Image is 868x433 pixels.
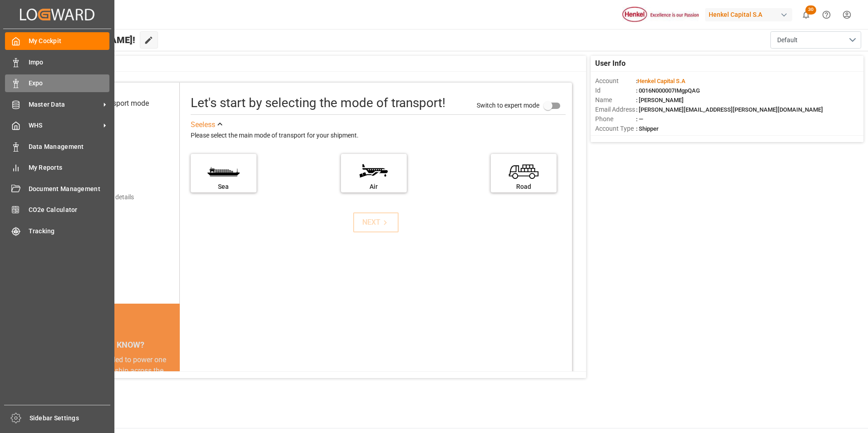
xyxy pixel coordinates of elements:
div: Let's start by selecting the mode of transport! [191,93,445,113]
span: Master Data [29,100,100,109]
div: Road [495,182,552,192]
a: Expo [5,74,109,92]
a: CO2e Calculator [5,201,109,219]
span: Account Type [595,124,636,133]
span: Hello [PERSON_NAME]! [38,31,135,49]
span: Document Management [29,184,110,194]
a: Tracking [5,222,109,240]
span: : [PERSON_NAME] [636,97,684,103]
img: Henkel%20logo.jpg_1689854090.jpg [622,7,699,23]
span: My Cockpit [29,36,110,46]
div: Add shipping details [77,192,134,202]
div: Air [345,182,402,192]
span: Impo [29,58,110,67]
div: Henkel Capital S.A [705,8,792,21]
span: 30 [805,5,816,15]
a: My Cockpit [5,32,109,50]
div: Sea [195,182,252,192]
a: My Reports [5,159,109,177]
span: Henkel Capital S.A [637,78,686,84]
span: Email Address [595,105,636,114]
span: User Info [595,58,626,69]
div: Please select the main mode of transport for your shipment. [191,130,566,141]
span: : — [636,116,643,123]
span: CO2e Calculator [29,205,110,215]
span: Sidebar Settings [30,413,111,423]
button: Help Center [816,5,837,25]
button: Henkel Capital S.A [705,6,796,23]
span: : 0016N000007IMgpQAG [636,87,700,94]
span: Account [595,76,636,86]
button: NEXT [353,212,399,232]
div: NEXT [362,217,390,228]
a: Impo [5,53,109,71]
button: show 30 new notifications [796,5,816,25]
span: : [PERSON_NAME][EMAIL_ADDRESS][PERSON_NAME][DOMAIN_NAME] [636,106,823,113]
span: Data Management [29,142,110,152]
span: : [636,78,686,84]
span: Switch to expert mode [477,101,539,108]
span: Default [777,35,798,45]
a: Document Management [5,180,109,197]
span: Tracking [29,226,110,236]
button: open menu [770,31,861,49]
span: Phone [595,114,636,124]
span: Expo [29,79,110,88]
span: : Shipper [636,125,659,132]
span: Id [595,86,636,95]
button: next slide / item [167,354,180,431]
span: My Reports [29,163,110,172]
a: Data Management [5,138,109,155]
span: WHS [29,121,100,130]
span: Name [595,95,636,105]
div: See less [191,119,215,130]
